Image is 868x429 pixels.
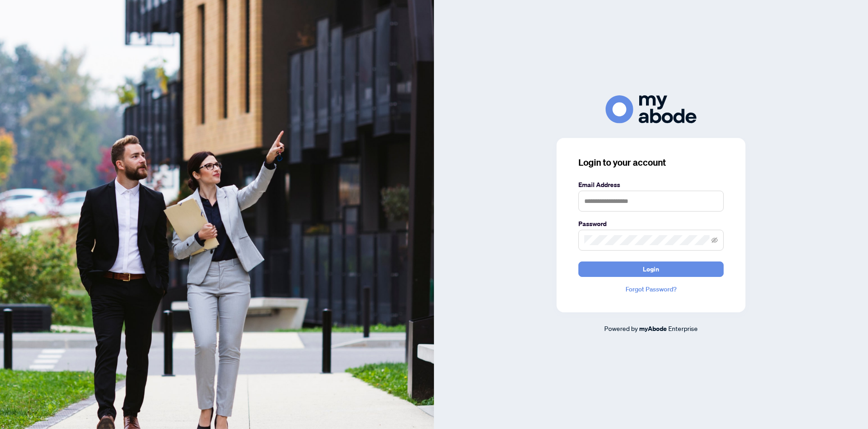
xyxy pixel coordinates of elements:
a: myAbode [639,324,667,334]
span: eye-invisible [711,237,718,243]
label: Email Address [578,180,724,190]
label: Password [578,219,724,229]
button: Login [578,261,724,277]
a: Forgot Password? [578,284,724,294]
img: ma-logo [606,95,696,123]
span: Login [643,262,659,276]
h3: Login to your account [578,156,724,169]
span: Enterprise [668,324,698,332]
span: Powered by [604,324,638,332]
